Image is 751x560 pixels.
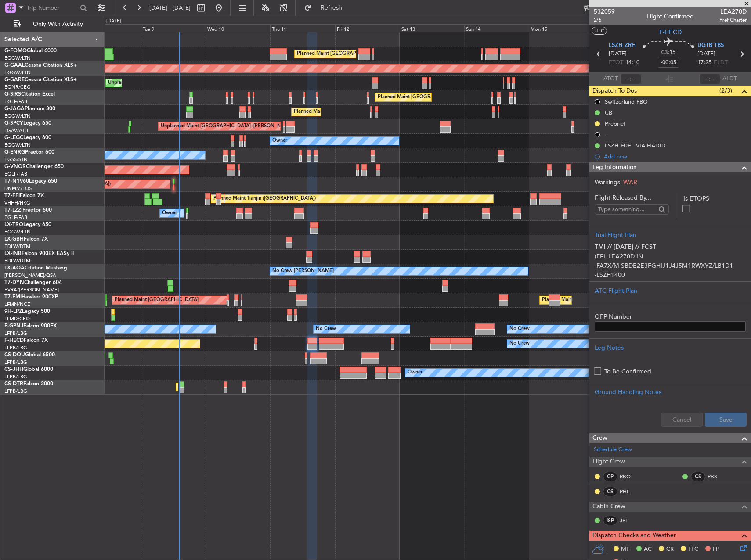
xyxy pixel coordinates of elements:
a: Schedule Crew [594,445,632,454]
span: Only With Activity [23,21,93,27]
div: Sun 14 [464,24,529,32]
div: ATC Flight Plan [595,286,746,295]
div: Mon 15 [529,24,593,32]
a: G-FOMOGlobal 6000 [4,48,57,54]
span: T7-LZZI [4,208,22,213]
a: EGGW/LTN [4,113,31,119]
a: LFPB/LBG [4,330,27,337]
div: Prebrief [605,120,625,127]
span: G-LEGC [4,135,23,140]
a: G-SIRSCitation Excel [4,92,55,97]
a: G-GAALCessna Citation XLS+ [4,63,77,68]
span: G-FOMO [4,48,27,54]
span: LX-TRO [4,222,23,227]
div: Owner [162,207,177,220]
span: T7-EMI [4,294,22,300]
div: Mon 8 [76,24,141,32]
a: EGGW/LTN [4,229,31,235]
span: 14:10 [625,58,639,67]
span: 03:15 [661,48,675,57]
a: RBO [620,473,639,481]
span: [DATE] - [DATE] [149,4,191,12]
div: . [605,131,607,138]
span: T7-FFI [4,193,20,198]
span: F-HECD [4,338,24,343]
a: EDLW/DTM [4,243,30,250]
span: Flight Crew [592,457,625,467]
div: Trial Flight Plan [595,230,746,240]
span: Cabin Crew [592,502,625,512]
div: Wed 10 [206,24,270,32]
span: ALDT [722,75,737,83]
span: Dispatch Checks and Weather [592,531,676,541]
label: Is ETOPS [683,194,746,203]
span: Dispatch To-Dos [592,86,637,96]
div: Owner [272,134,287,147]
label: To Be Confirmed [604,367,651,376]
a: EGNR/CEG [4,84,31,90]
div: ISP [603,516,617,525]
span: G-JAGA [4,106,25,111]
a: JRL [620,517,639,524]
span: FP [713,545,719,554]
div: No Crew [509,337,530,350]
span: F-GPNJ [4,323,23,329]
strong: TMI // [DATE] // FCST [595,244,656,250]
div: CS [603,487,617,496]
a: G-ENRGPraetor 600 [4,150,54,155]
button: UTC [592,27,607,35]
div: CP [603,472,617,481]
div: Leg Notes [595,343,746,352]
div: Planned Maint [GEOGRAPHIC_DATA] ([GEOGRAPHIC_DATA]) [294,105,432,118]
span: WAR [623,178,637,187]
input: --:-- [620,74,641,84]
a: LFPB/LBG [4,359,27,366]
div: Flight Confirmed [646,12,694,21]
div: No Crew [316,323,336,336]
a: EDLW/DTM [4,258,30,264]
a: LX-GBHFalcon 7X [4,237,48,242]
span: CS-DOU [4,352,25,358]
span: G-SIRS [4,92,21,97]
div: Thu 11 [270,24,335,32]
div: Planned Maint [GEOGRAPHIC_DATA] [542,294,626,307]
span: ETOT [609,58,623,67]
span: [DATE] [609,50,627,58]
span: G-GARE [4,77,25,83]
span: 2/6 [594,16,615,24]
span: CS-DTR [4,381,23,387]
button: Refresh [300,1,353,15]
p: (FPL-LEA270D-IN -FA7X/M-SBDE2E3FGHIJ1J4J5M1RWXYZ/LB1D1 -LSZH1400 -N0495F350 DEGES5F [PERSON_NAME]... [595,242,746,492]
span: LX-INB [4,251,22,256]
a: VHHH/HKG [4,200,30,206]
span: G-VNOR [4,164,26,169]
a: CS-JHHGlobal 6000 [4,367,53,372]
span: Refresh [313,5,350,11]
div: Planned Maint [GEOGRAPHIC_DATA] ([GEOGRAPHIC_DATA]) [378,91,516,104]
a: 9H-LPZLegacy 500 [4,309,50,314]
a: EVRA/[PERSON_NAME] [4,287,59,293]
div: Tue 9 [141,24,206,32]
a: LX-TROLegacy 650 [4,222,51,227]
span: G-ENRG [4,150,25,155]
a: CS-DTRFalcon 2000 [4,381,53,387]
a: PBS [708,473,727,481]
div: Warnings [589,178,751,187]
a: T7-DYNChallenger 604 [4,280,62,285]
a: LX-INBFalcon 900EX EASy II [4,251,74,256]
a: G-LEGCLegacy 600 [4,135,51,140]
div: Add new [604,153,747,160]
span: 9H-LPZ [4,309,22,314]
a: T7-FFIFalcon 7X [4,193,44,198]
span: 17:25 [697,58,711,67]
div: LSZH FUEL VIA HADID [605,142,666,149]
div: Ground Handling Notes [595,388,746,397]
span: MF [621,545,629,554]
span: T7-DYN [4,280,24,285]
label: OFP Number [595,312,746,321]
span: F-HECD [659,28,682,37]
a: G-SPCYLegacy 650 [4,121,51,126]
a: LFPB/LBG [4,373,27,380]
span: ELDT [714,58,728,67]
span: Flight Released By... [595,193,669,202]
